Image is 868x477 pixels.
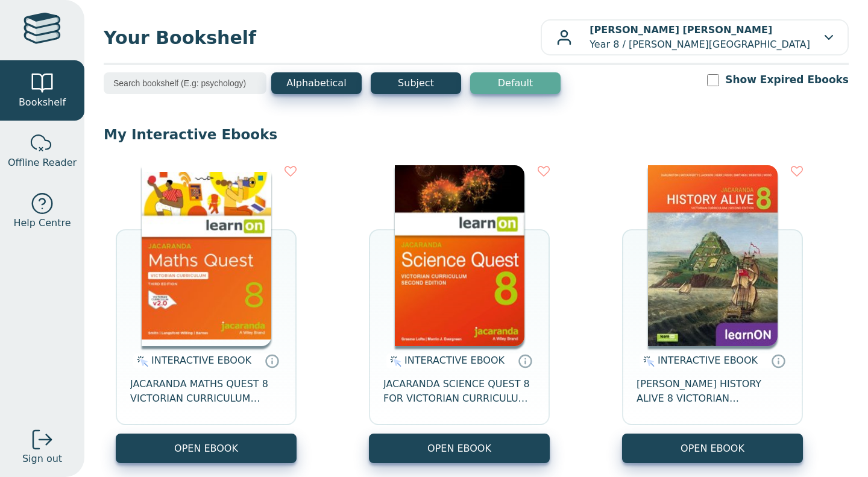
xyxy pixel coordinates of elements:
p: Year 8 / [PERSON_NAME][GEOGRAPHIC_DATA] [590,23,810,52]
img: fffb2005-5288-ea11-a992-0272d098c78b.png [395,165,524,346]
span: INTERACTIVE EBOOK [404,355,505,366]
span: INTERACTIVE EBOOK [151,355,251,366]
button: Default [470,72,561,94]
img: c004558a-e884-43ec-b87a-da9408141e80.jpg [142,165,271,346]
button: OPEN EBOOK [369,434,550,463]
button: Alphabetical [271,72,362,94]
span: Help Centre [13,216,71,230]
span: Offline Reader [8,156,77,170]
img: interactive.svg [640,354,655,368]
button: OPEN EBOOK [622,434,803,463]
a: Interactive eBooks are accessed online via the publisher’s portal. They contain interactive resou... [265,353,279,368]
img: a03a72db-7f91-e911-a97e-0272d098c78b.jpg [648,165,778,346]
span: JACARANDA MATHS QUEST 8 VICTORIAN CURRICULUM LEARNON EBOOK 3E [130,377,282,406]
p: My Interactive Ebooks [104,125,849,144]
img: interactive.svg [133,354,148,368]
span: Your Bookshelf [104,24,541,51]
span: JACARANDA SCIENCE QUEST 8 FOR VICTORIAN CURRICULUM LEARNON 2E EBOOK [383,377,535,406]
button: [PERSON_NAME] [PERSON_NAME]Year 8 / [PERSON_NAME][GEOGRAPHIC_DATA] [541,19,849,55]
img: interactive.svg [386,354,401,368]
button: Subject [371,72,461,94]
button: OPEN EBOOK [116,434,297,463]
b: [PERSON_NAME] [PERSON_NAME] [590,24,772,36]
label: Show Expired Ebooks [725,72,849,87]
a: Interactive eBooks are accessed online via the publisher’s portal. They contain interactive resou... [771,353,785,368]
span: Bookshelf [19,95,66,110]
span: Sign out [22,452,62,466]
a: Interactive eBooks are accessed online via the publisher’s portal. They contain interactive resou... [518,353,532,368]
input: Search bookshelf (E.g: psychology) [104,72,266,94]
span: [PERSON_NAME] HISTORY ALIVE 8 VICTORIAN CURRICULUM LEARNON EBOOK 2E [637,377,788,406]
span: INTERACTIVE EBOOK [658,355,758,366]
